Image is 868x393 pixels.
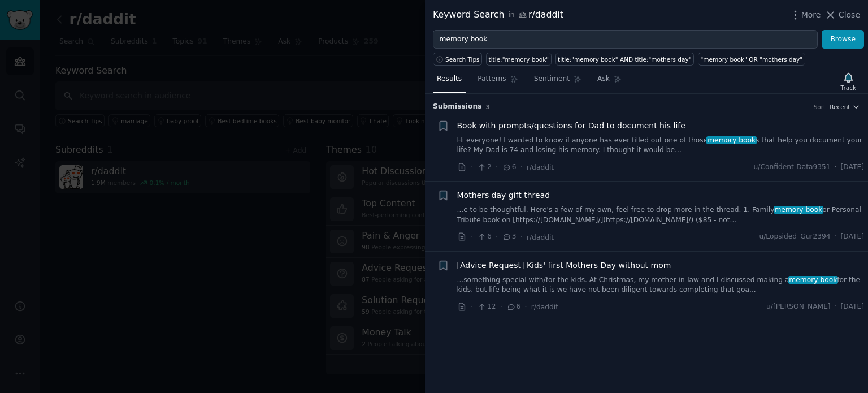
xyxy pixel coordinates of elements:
[433,30,818,49] input: Try a keyword related to your business
[698,53,805,66] a: "memory book" OR "mothers day"
[489,55,549,63] div: title:"memory book"
[759,232,830,242] span: u/Lopsided_Gur2394
[527,163,554,171] span: r/daddit
[841,84,856,92] div: Track
[433,53,482,66] button: Search Tips
[457,260,671,271] a: [Advice Request] Kids' first Mothers Day without mom
[500,301,502,313] span: ·
[788,276,838,284] span: memory book
[801,9,821,21] span: More
[841,162,864,172] span: [DATE]
[496,161,498,173] span: ·
[593,70,626,93] a: Ask
[457,136,865,156] a: Hi everyone! I wanted to know if anyone has ever filled out one of thosememory books that help yo...
[706,136,756,144] span: memory book
[520,161,523,173] span: ·
[839,9,860,21] span: Close
[789,9,821,21] button: More
[457,275,865,295] a: ...something special with/for the kids. At Christmas, my mother-in-law and I discussed making ame...
[433,102,482,112] span: Submission s
[471,161,473,173] span: ·
[496,231,498,243] span: ·
[445,55,480,63] span: Search Tips
[508,10,514,20] span: in
[841,302,864,312] span: [DATE]
[835,302,837,312] span: ·
[477,302,496,312] span: 12
[457,120,685,132] a: Book with prompts/questions for Dad to document his life
[502,232,516,242] span: 3
[457,189,550,201] a: Mothers day gift thread
[841,232,864,242] span: [DATE]
[774,206,823,214] span: memory book
[766,302,831,312] span: u/[PERSON_NAME]
[824,9,860,21] button: Close
[830,103,860,111] button: Recent
[524,301,527,313] span: ·
[835,232,837,242] span: ·
[700,55,802,63] div: "memory book" OR "mothers day"
[530,70,585,93] a: Sentiment
[502,162,516,172] span: 6
[555,53,694,66] a: title:"memory book" AND title:"mothers day"
[520,231,523,243] span: ·
[534,74,570,84] span: Sentiment
[558,55,691,63] div: title:"memory book" AND title:"mothers day"
[531,303,558,311] span: r/daddit
[474,70,522,93] a: Patterns
[506,302,520,312] span: 6
[478,74,506,84] span: Patterns
[822,30,864,49] button: Browse
[486,103,490,110] span: 3
[471,231,473,243] span: ·
[457,205,865,225] a: ...e to be thoughtful. Here's a few of my own, feel free to drop more in the thread. 1. Familymem...
[830,103,850,111] span: Recent
[433,70,466,93] a: Results
[437,74,462,84] span: Results
[477,232,491,242] span: 6
[477,162,491,172] span: 2
[835,162,837,172] span: ·
[433,8,563,22] div: Keyword Search r/daddit
[527,234,554,241] span: r/daddit
[486,53,552,66] a: title:"memory book"
[837,70,860,93] button: Track
[754,162,831,172] span: u/Confident-Data9351
[471,301,473,313] span: ·
[597,74,610,84] span: Ask
[814,103,826,111] div: Sort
